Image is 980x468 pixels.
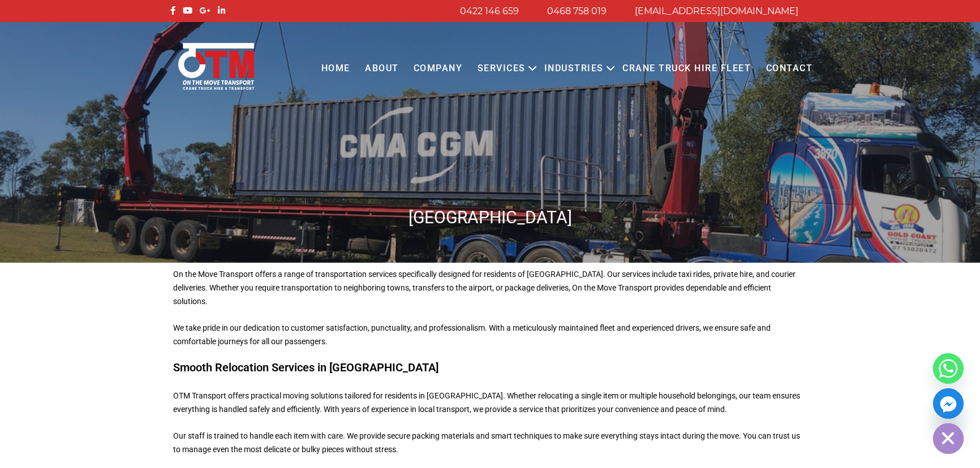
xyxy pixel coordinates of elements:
[167,206,813,228] h1: [GEOGRAPHIC_DATA]
[176,42,256,91] img: Otmtransport
[547,6,607,16] a: 0468 758 019
[173,361,439,374] strong: Smooth Relocation Services in [GEOGRAPHIC_DATA]
[173,389,807,430] p: OTM Transport offers practical moving solutions tailored for residents in [GEOGRAPHIC_DATA]. Whet...
[615,53,758,84] a: Crane Truck Hire Fleet
[173,322,807,349] p: We take pride in our dedication to customer satisfaction, punctuality, and professionalism. With ...
[406,53,470,84] a: COMPANY
[358,53,406,84] a: About
[758,53,820,84] a: Contact
[313,53,357,84] a: Home
[173,268,807,308] p: On the Move Transport offers a range of transportation services specifically designed for residen...
[460,6,519,16] a: 0422 146 659
[933,353,964,384] a: Whatsapp
[933,388,964,419] a: Facebook_Messenger
[537,53,611,84] a: Industries
[635,6,798,16] a: [EMAIL_ADDRESS][DOMAIN_NAME]
[470,53,533,84] a: Services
